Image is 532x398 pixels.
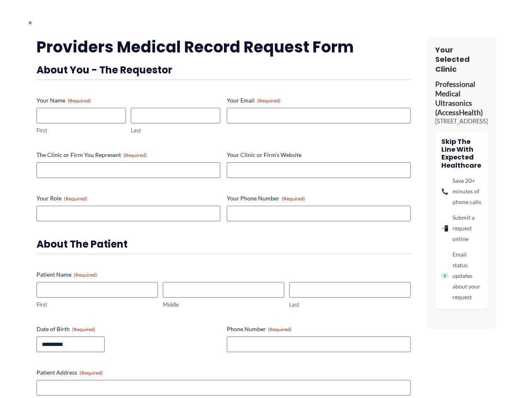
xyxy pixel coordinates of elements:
label: Your Role [37,194,220,202]
li: Save 20+ minutes of phone calls [441,175,482,207]
span: 📲 [441,223,448,234]
span: 📧 [441,271,448,281]
h4: Skip The Line With Expected Healthcare [441,138,482,169]
span: (Required) [257,98,281,104]
label: First [37,127,126,134]
h3: Your Selected Clinic [435,45,488,74]
li: Email status updates about your request [441,249,482,302]
h2: Providers Medical Record Request Form [37,37,411,57]
span: (Required) [80,370,103,376]
legend: Your Name [37,96,91,105]
span: (Required) [282,196,305,202]
label: Your Email [227,96,411,105]
label: Phone Number [227,325,411,333]
span: (Required) [64,196,87,202]
p: [STREET_ADDRESS] [435,117,488,125]
p: Professional Medical Ultrasonics (AccessHealth) [435,80,488,117]
label: Middle [163,301,284,309]
span: (Required) [123,152,147,158]
h3: About the Patient [37,238,411,250]
label: Date of Birth [37,325,220,333]
h3: About You - The Requestor [37,64,411,76]
li: Submit a request online [441,212,482,244]
span: 📞 [441,186,448,197]
label: Your Clinic or Firm's Website [227,151,411,159]
span: (Required) [72,326,96,332]
legend: Patient Address [37,368,103,377]
label: The Clinic or Firm You Represent [37,151,220,159]
span: (Required) [68,98,91,104]
label: Your Phone Number [227,194,411,202]
label: First [37,301,158,309]
span: (Required) [74,272,97,278]
span: × [28,18,32,26]
legend: Patient Name [37,271,97,279]
label: Last [289,301,411,309]
label: Last [131,127,220,134]
span: (Required) [268,326,292,332]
